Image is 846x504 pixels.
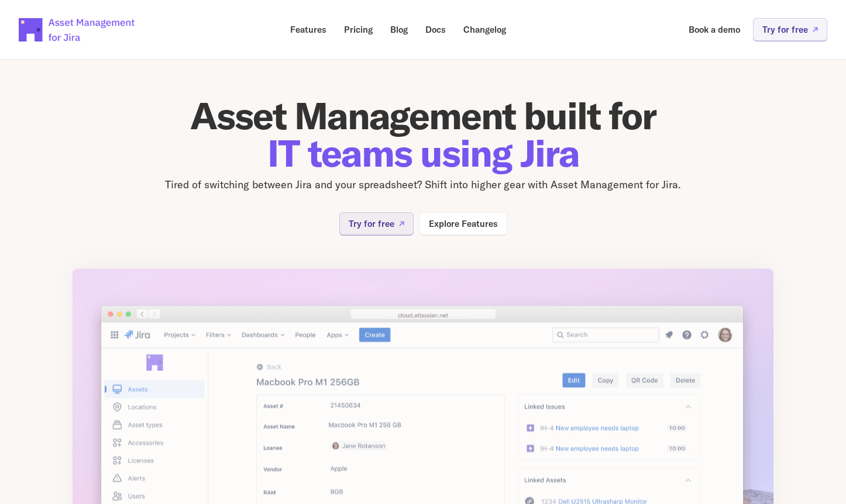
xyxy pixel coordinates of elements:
p: Features [290,25,326,34]
a: Docs [417,18,454,41]
p: Blog [390,25,408,34]
span: IT teams using Jira [267,129,579,177]
p: Pricing [344,25,373,34]
a: Explore Features [419,212,507,235]
a: Try for free [753,18,827,41]
a: Changelog [455,18,514,41]
p: Explore Features [429,219,498,228]
p: Try for free [762,25,808,34]
p: Try for free [349,219,394,228]
a: Try for free [339,212,414,235]
p: Changelog [463,25,506,34]
p: Book a demo [689,25,740,34]
p: Docs [425,25,446,34]
a: Pricing [336,18,381,41]
h1: Asset Management built for [72,97,774,172]
a: Book a demo [680,18,748,41]
p: Tired of switching between Jira and your spreadsheet? Shift into higher gear with Asset Managemen... [72,177,774,194]
a: Blog [382,18,416,41]
a: Features [282,18,335,41]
